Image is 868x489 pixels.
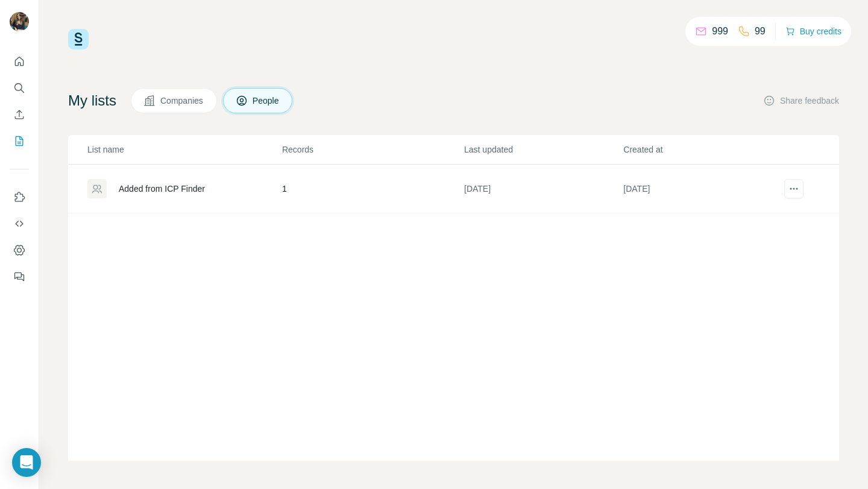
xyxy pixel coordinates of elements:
[10,266,29,288] button: Feedback
[10,51,29,72] button: Quick start
[160,95,204,107] span: Companies
[10,239,29,261] button: Dashboard
[87,144,281,156] p: List name
[623,144,781,156] p: Created at
[68,29,89,49] img: Surfe Logo
[755,24,766,39] p: 99
[10,12,29,31] img: Avatar
[763,95,839,107] button: Share feedback
[10,186,29,208] button: Use Surfe on LinkedIn
[282,144,463,156] p: Records
[464,165,623,213] td: [DATE]
[10,130,29,152] button: My lists
[12,448,41,477] div: Open Intercom Messenger
[712,24,728,39] p: 999
[785,23,841,40] button: Buy credits
[10,104,29,125] button: Enrich CSV
[119,183,205,195] div: Added from ICP Finder
[784,179,804,198] button: actions
[281,165,464,213] td: 1
[10,77,29,99] button: Search
[68,91,116,110] h4: My lists
[10,213,29,235] button: Use Surfe API
[464,144,622,156] p: Last updated
[623,165,782,213] td: [DATE]
[253,95,280,107] span: People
